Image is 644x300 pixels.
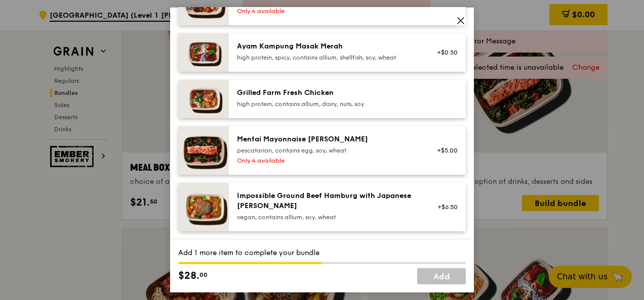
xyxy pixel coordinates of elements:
div: +$0.50 [431,48,458,57]
a: Add [417,268,466,284]
div: +$6.50 [431,203,458,211]
img: daily_normal_HORZ-Impossible-Hamburg-With-Japanese-Curry.jpg [178,183,229,231]
div: Add 1 more item to complete your bundle [178,248,466,258]
span: $28. [178,268,199,283]
div: Only 4 available [237,7,419,15]
div: Ayam Kampung Masak Merah [237,41,419,52]
span: 00 [199,271,208,279]
div: Impossible Ground Beef Hamburg with Japanese [PERSON_NAME] [237,191,419,211]
div: pescatarian, contains egg, soy, wheat [237,146,419,155]
div: vegan, contains allium, soy, wheat [237,213,419,221]
div: Only 4 available [237,157,419,165]
img: daily_normal_Mentai-Mayonnaise-Aburi-Salmon-HORZ.jpg [178,126,229,175]
div: Mentai Mayonnaise [PERSON_NAME] [237,134,419,144]
div: high protein, spicy, contains allium, shellfish, soy, wheat [237,54,419,62]
div: +$5.00 [431,146,458,155]
img: daily_normal_Ayam_Kampung_Masak_Merah_Horizontal_.jpg [178,33,229,72]
div: Grilled Farm Fresh Chicken [237,88,419,98]
img: daily_normal_HORZ-Grilled-Farm-Fresh-Chicken.jpg [178,80,229,118]
div: high protein, contains allium, dairy, nuts, soy [237,100,419,108]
